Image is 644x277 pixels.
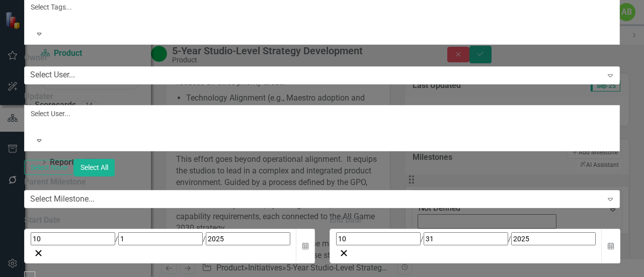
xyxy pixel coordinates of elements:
[74,159,115,176] button: Select All
[31,2,614,12] div: Select Tags...
[330,215,620,226] div: End Date
[203,235,206,243] span: /
[24,52,620,64] label: Owner
[31,109,614,119] div: Select User...
[24,160,74,175] button: Select None
[30,69,75,81] div: Select User...
[508,235,511,243] span: /
[24,176,620,188] label: Parent Milestone
[24,215,314,226] div: Start Date
[30,194,95,205] div: Select Milestone...
[421,235,424,243] span: /
[115,235,118,243] span: /
[24,91,620,103] label: Updater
